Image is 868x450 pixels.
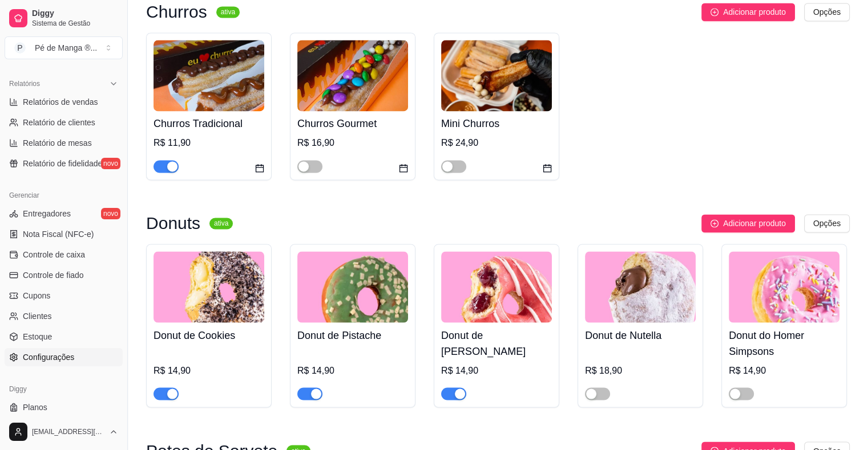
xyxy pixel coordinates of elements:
[23,402,47,413] span: Planos
[5,418,123,445] button: [EMAIL_ADDRESS][DOMAIN_NAME]
[297,116,408,132] h4: Churros Gourmet
[441,251,552,322] img: product-image
[23,310,52,322] span: Clientes
[146,5,207,19] h3: Churros
[297,136,408,150] div: R$ 16,90
[5,204,123,223] a: Entregadoresnovo
[255,163,264,173] span: calendar
[5,93,123,111] a: Relatórios de vendas
[23,331,52,342] span: Estoque
[297,327,408,343] h4: Donut de Pistache
[5,266,123,284] a: Controle de fiado
[154,40,264,111] img: product-image
[23,290,50,301] span: Cupons
[441,327,552,359] h4: Donut de [PERSON_NAME]
[32,427,104,436] span: [EMAIL_ADDRESS][DOMAIN_NAME]
[9,79,40,88] span: Relatórios
[723,6,786,18] span: Adicionar produto
[5,380,123,398] div: Diggy
[297,251,408,322] img: product-image
[216,6,240,18] sup: ativa
[32,9,118,19] span: Diggy
[5,307,123,325] a: Clientes
[23,351,74,363] span: Configurações
[5,225,123,243] a: Nota Fiscal (NFC-e)
[154,116,264,132] h4: Churros Tradicional
[23,228,94,240] span: Nota Fiscal (NFC-e)
[710,219,718,227] span: plus-circle
[5,5,123,32] a: DiggySistema de Gestão
[14,42,26,54] span: P
[154,363,264,377] div: R$ 14,90
[729,251,839,322] img: product-image
[441,40,552,111] img: product-image
[813,6,841,18] span: Opções
[585,363,696,377] div: R$ 18,90
[441,363,552,377] div: R$ 14,90
[441,116,552,132] h4: Mini Churros
[154,251,264,322] img: product-image
[297,40,408,111] img: product-image
[23,269,84,281] span: Controle de fiado
[23,158,102,169] span: Relatório de fidelidade
[399,163,408,173] span: calendar
[5,246,123,264] a: Controle de caixa
[701,3,795,21] button: Adicionar produto
[813,217,841,230] span: Opções
[23,117,95,128] span: Relatório de clientes
[5,398,123,416] a: Planos
[297,363,408,377] div: R$ 14,90
[146,216,200,230] h3: Donuts
[23,208,71,219] span: Entregadores
[701,214,795,232] button: Adicionar produto
[154,136,264,150] div: R$ 11,90
[5,186,123,204] div: Gerenciar
[723,217,786,230] span: Adicionar produto
[710,8,718,16] span: plus-circle
[5,287,123,305] a: Cupons
[804,3,850,21] button: Opções
[32,19,118,28] span: Sistema de Gestão
[5,36,123,59] button: Select a team
[5,134,123,152] a: Relatório de mesas
[23,249,85,260] span: Controle de caixa
[585,251,696,322] img: product-image
[543,163,552,173] span: calendar
[441,136,552,150] div: R$ 24,90
[23,137,92,149] span: Relatório de mesas
[5,328,123,346] a: Estoque
[5,154,123,173] a: Relatório de fidelidadenovo
[585,327,696,343] h4: Donut de Nutella
[5,113,123,132] a: Relatório de clientes
[209,218,233,229] sup: ativa
[35,42,97,54] div: Pé de Manga ® ...
[5,348,123,366] a: Configurações
[729,327,839,359] h4: Donut do Homer Simpsons
[804,214,850,232] button: Opções
[154,327,264,343] h4: Donut de Cookies
[23,96,98,108] span: Relatórios de vendas
[729,363,839,377] div: R$ 14,90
